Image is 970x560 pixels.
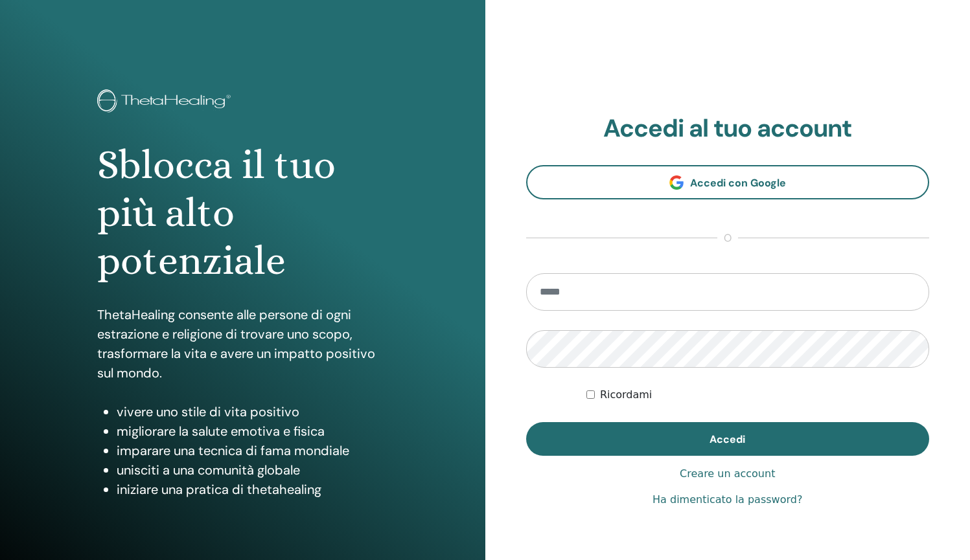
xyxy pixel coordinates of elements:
[710,432,745,446] span: Accedi
[526,114,930,144] h2: Accedi al tuo account
[690,176,786,190] span: Accedi con Google
[117,460,388,480] li: unisciti a una comunità globale
[97,141,388,286] h1: Sblocca il tuo più alto potenziale
[526,165,930,199] a: Accedi con Google
[117,441,388,460] li: imparare una tecnica di fama mondiale
[526,422,930,456] button: Accedi
[117,421,388,441] li: migliorare la salute emotiva e fisica
[680,466,775,482] a: Creare un account
[717,230,738,246] span: o
[586,387,929,403] div: Keep me authenticated indefinitely or until I manually logout
[652,492,802,508] a: Ha dimenticato la password?
[97,305,388,383] p: ThetaHealing consente alle persone di ogni estrazione e religione di trovare uno scopo, trasforma...
[117,480,388,499] li: iniziare una pratica di thetahealing
[117,402,388,421] li: vivere uno stile di vita positivo
[600,387,652,403] label: Ricordami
